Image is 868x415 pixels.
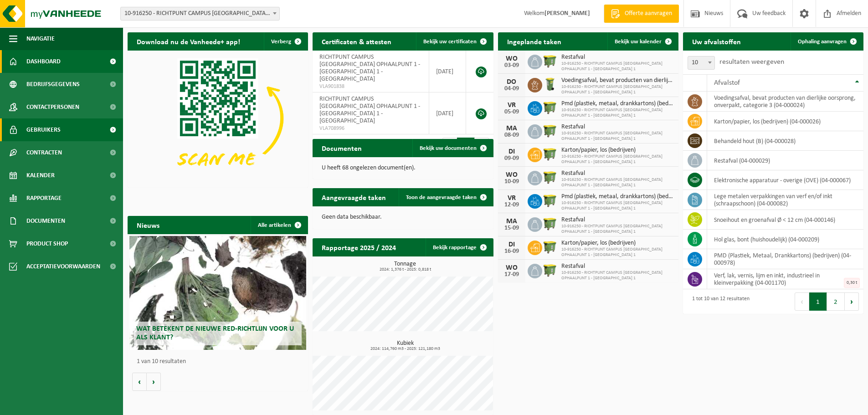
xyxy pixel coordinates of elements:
span: Restafval [561,170,674,177]
button: Volgende [147,373,161,391]
span: Afvalstof [714,79,740,87]
span: Documenten [26,210,65,232]
td: elektronische apparatuur - overige (OVE) (04-000067) [707,170,863,190]
span: Bekijk uw kalender [615,39,662,45]
span: Bekijk uw certificaten [423,39,477,45]
div: 04-09 [503,86,521,92]
button: Vorige [132,373,147,391]
span: 10-916250 - RICHTPUNT CAMPUS [GEOGRAPHIC_DATA] OPHAALPUNT 1 - [GEOGRAPHIC_DATA] 1 [561,247,674,258]
span: 10-916250 - RICHTPUNT CAMPUS [GEOGRAPHIC_DATA] OPHAALPUNT 1 - [GEOGRAPHIC_DATA] 1 [561,200,674,211]
a: Offerte aanvragen [604,5,679,23]
h3: Tonnage [317,261,493,272]
span: Contactpersonen [26,96,79,118]
button: Previous [795,292,809,311]
strong: [PERSON_NAME] [544,10,590,17]
div: WO [503,55,521,62]
span: 10-916250 - RICHTPUNT CAMPUS GENT OPHAALPUNT 1 - ABDIS 1 - GENT [121,7,279,20]
h2: Certificaten & attesten [313,32,401,50]
p: 1 van 10 resultaten [137,359,303,365]
td: [DATE] [429,51,467,92]
a: Bekijk uw certificaten [416,32,493,51]
td: lege metalen verpakkingen van verf en/of inkt (schraapschoon) (04-000082) [707,190,863,210]
div: 15-09 [503,225,521,231]
span: Restafval [561,54,674,61]
a: Bekijk uw kalender [607,32,678,51]
a: Toon de aangevraagde taken [399,188,493,206]
div: 05-09 [503,109,521,115]
span: Pmd (plastiek, metaal, drankkartons) (bedrijven) [561,193,674,200]
button: 2 [827,292,845,311]
span: RICHTPUNT CAMPUS [GEOGRAPHIC_DATA] OPHAALPUNT 1 - [GEOGRAPHIC_DATA] 1 - [GEOGRAPHIC_DATA] [319,54,420,82]
h2: Ingeplande taken [498,32,570,50]
div: DI [503,241,521,248]
td: PMD (Plastiek, Metaal, Drankkartons) (bedrijven) (04-000978) [707,249,863,269]
span: 10-916250 - RICHTPUNT CAMPUS [GEOGRAPHIC_DATA] OPHAALPUNT 1 - [GEOGRAPHIC_DATA] 1 [561,84,674,95]
label: resultaten weergeven [719,58,784,66]
h2: Download nu de Vanheede+ app! [128,32,249,50]
td: hol glas, bont (huishoudelijk) (04-000209) [707,230,863,249]
h2: Rapportage 2025 / 2024 [313,238,405,256]
span: Offerte aanvragen [622,9,674,18]
div: WO [503,264,521,272]
span: Pmd (plastiek, metaal, drankkartons) (bedrijven) [561,100,674,108]
div: 1 tot 10 van 12 resultaten [688,292,750,312]
span: 10-916250 - RICHTPUNT CAMPUS [GEOGRAPHIC_DATA] OPHAALPUNT 1 - [GEOGRAPHIC_DATA] 1 [561,61,674,72]
div: DI [503,148,521,155]
span: Verberg [271,39,291,45]
p: U heeft 68 ongelezen document(en). [322,165,484,171]
span: 10-916250 - RICHTPUNT CAMPUS [GEOGRAPHIC_DATA] OPHAALPUNT 1 - [GEOGRAPHIC_DATA] 1 [561,154,674,165]
span: 10-916250 - RICHTPUNT CAMPUS [GEOGRAPHIC_DATA] OPHAALPUNT 1 - [GEOGRAPHIC_DATA] 1 [561,177,674,188]
div: 12-09 [503,202,521,208]
img: WB-1100-HPE-GN-51 [542,53,558,69]
td: voedingsafval, bevat producten van dierlijke oorsprong, onverpakt, categorie 3 (04-000024) [707,92,863,112]
span: VLA708996 [319,125,422,132]
span: Karton/papier, los (bedrijven) [561,147,674,154]
h3: Kubiek [317,340,493,351]
span: Kalender [26,164,55,187]
span: 10 [688,56,714,69]
div: DO [503,78,521,86]
div: 03-09 [503,62,521,69]
span: 2024: 114,760 m3 - 2025: 121,180 m3 [317,347,493,351]
span: 10-916250 - RICHTPUNT CAMPUS [GEOGRAPHIC_DATA] OPHAALPUNT 1 - [GEOGRAPHIC_DATA] 1 [561,131,674,142]
img: WB-1100-HPE-GN-51 [542,239,558,255]
h2: Documenten [313,139,371,157]
div: WO [503,171,521,179]
span: Toon de aangevraagde taken [406,195,477,200]
div: MA [503,125,521,132]
img: WB-1100-HPE-GN-51 [542,262,558,278]
div: MA [503,218,521,225]
td: behandeld hout (B) (04-000028) [707,131,863,151]
a: Bekijk uw documenten [412,139,493,157]
div: VR [503,102,521,109]
div: 10-09 [503,179,521,185]
span: Bedrijfsgegevens [26,73,80,96]
span: Voedingsafval, bevat producten van dierlijke oorsprong, onverpakt, categorie 3 [561,77,674,84]
span: Bekijk uw documenten [420,145,477,151]
span: Ophaling aanvragen [798,39,847,45]
span: 10-916250 - RICHTPUNT CAMPUS GENT OPHAALPUNT 1 - ABDIS 1 - GENT [120,7,280,20]
img: WB-1100-HPE-GN-51 [542,123,558,138]
span: 2024: 1,376 t - 2025: 0,818 t [317,267,493,272]
h2: Aangevraagde taken [313,188,395,206]
h2: Nieuws [128,216,169,234]
button: Verberg [264,32,307,51]
span: 10 [688,56,715,70]
span: Gebruikers [26,118,61,141]
img: WB-1100-HPE-GN-51 [542,146,558,162]
span: 10-916250 - RICHTPUNT CAMPUS [GEOGRAPHIC_DATA] OPHAALPUNT 1 - [GEOGRAPHIC_DATA] 1 [561,270,674,281]
div: 08-09 [503,132,521,138]
img: Download de VHEPlus App [128,51,308,186]
span: RICHTPUNT CAMPUS [GEOGRAPHIC_DATA] OPHAALPUNT 1 - [GEOGRAPHIC_DATA] 1 - [GEOGRAPHIC_DATA] [319,96,420,124]
span: 10-916250 - RICHTPUNT CAMPUS [GEOGRAPHIC_DATA] OPHAALPUNT 1 - [GEOGRAPHIC_DATA] 1 [561,224,674,235]
div: 09-09 [503,155,521,162]
span: Restafval [561,263,674,270]
img: WB-1100-HPE-GN-51 [542,169,558,185]
td: karton/papier, los (bedrijven) (04-000026) [707,112,863,131]
span: Acceptatievoorwaarden [26,255,100,278]
a: Ophaling aanvragen [791,32,863,51]
img: WB-1100-HPE-GN-51 [542,216,558,231]
div: 16-09 [503,248,521,255]
img: WB-1100-HPE-GN-51 [542,100,558,115]
a: Bekijk rapportage [426,238,493,256]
